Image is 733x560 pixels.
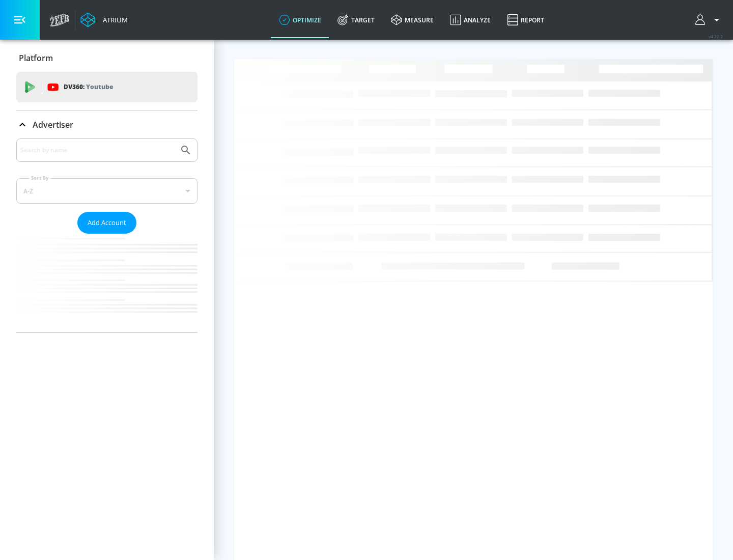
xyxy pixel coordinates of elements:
a: optimize [271,2,329,38]
a: Analyze [442,2,499,38]
button: Add Account [77,212,136,234]
div: Advertiser [16,138,198,332]
input: Search by name [20,144,175,157]
p: Platform [19,52,53,64]
div: Advertiser [16,110,198,139]
div: Platform [16,44,198,72]
nav: list of Advertiser [16,234,198,332]
div: Atrium [99,15,128,24]
span: Add Account [88,217,126,229]
label: Sort By [29,175,51,181]
a: measure [383,2,442,38]
a: Target [329,2,383,38]
div: DV360: Youtube [16,72,198,102]
span: v 4.22.2 [709,34,723,39]
a: Atrium [80,12,128,27]
div: A-Z [16,178,198,204]
a: Report [499,2,552,38]
p: Advertiser [33,119,73,130]
p: Youtube [86,81,113,92]
p: DV360: [64,81,113,93]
